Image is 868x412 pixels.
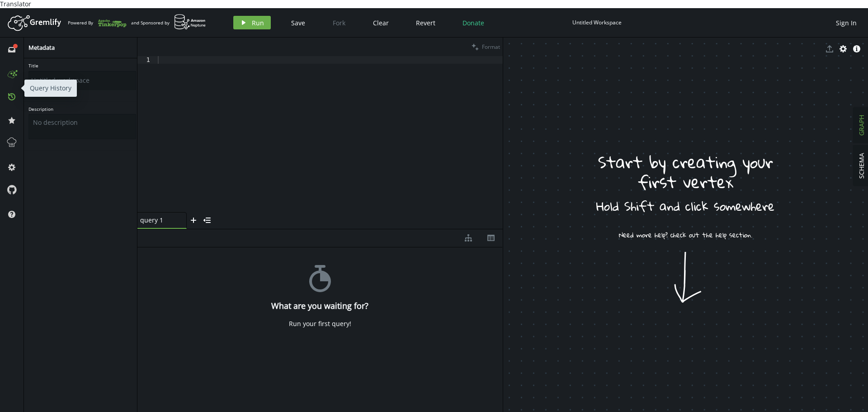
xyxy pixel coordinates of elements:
div: Powered By [68,15,127,31]
button: Sign In [831,16,861,29]
span: Revert [416,19,435,27]
div: Run your first query! [289,320,351,328]
span: Save [291,19,305,27]
h4: What are you waiting for? [271,301,368,311]
span: GRAPH [857,115,866,136]
input: Untitled workspace [28,71,136,90]
img: AWS Neptune [174,14,206,30]
span: Metadata [28,43,55,52]
span: SCHEMA [857,153,866,179]
span: query 1 [140,216,176,224]
span: Run [252,19,264,27]
div: and Sponsored by [131,14,206,31]
span: Fork [333,19,345,27]
div: Query History [24,80,77,97]
span: Donate [462,19,484,27]
button: Format [469,38,503,56]
button: Revert [409,16,442,29]
label: Description [28,106,136,112]
button: Donate [456,16,491,29]
button: Fork [325,16,353,29]
label: Title [28,63,136,69]
button: Clear [366,16,396,29]
button: Save [284,16,312,29]
span: Clear [373,19,389,27]
div: 1 [137,56,156,64]
div: Untitled Workspace [572,19,622,26]
span: Sign In [836,19,857,27]
span: Format [482,43,500,51]
button: Run [233,16,271,29]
